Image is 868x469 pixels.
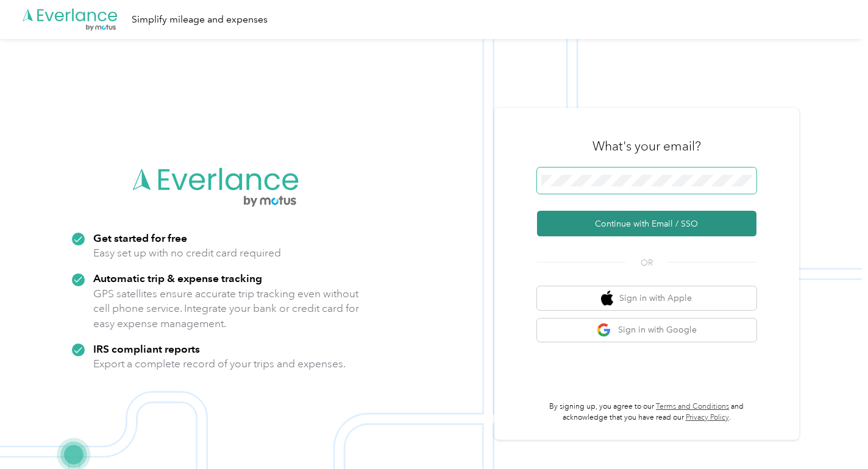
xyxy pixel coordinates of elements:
[93,231,187,244] strong: Get started for free
[601,291,613,306] img: apple logo
[93,245,281,261] p: Easy set up with no credit card required
[537,211,756,236] button: Continue with Email / SSO
[625,256,668,269] span: OR
[93,286,360,331] p: GPS satellites ensure accurate trip tracking even without cell phone service. Integrate your bank...
[537,286,756,310] button: apple logoSign in with Apple
[537,401,756,423] p: By signing up, you agree to our and acknowledge that you have read our .
[592,138,701,155] h3: What's your email?
[686,413,729,422] a: Privacy Policy
[93,342,200,355] strong: IRS compliant reports
[597,323,612,338] img: google logo
[537,319,756,342] button: google logoSign in with Google
[93,356,346,372] p: Export a complete record of your trips and expenses.
[656,402,729,411] a: Terms and Conditions
[93,272,262,284] strong: Automatic trip & expense tracking
[132,12,268,27] div: Simplify mileage and expenses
